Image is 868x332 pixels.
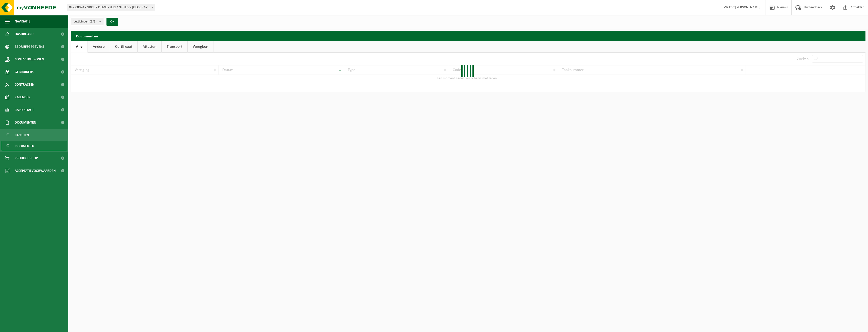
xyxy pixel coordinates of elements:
a: Transport [162,41,187,53]
span: Contactpersonen [15,53,44,66]
span: Facturen [15,130,29,140]
span: 02-008074 - GROUP DEME - SEREANT THV - ANTWERPEN [67,4,155,11]
count: (5/5) [90,20,97,23]
a: Weegbon [188,41,213,53]
span: Rapportage [15,104,34,116]
button: Vestigingen(5/5) [71,18,103,25]
a: Alle [71,41,88,53]
span: Kalender [15,91,30,104]
span: Dashboard [15,28,34,40]
span: Navigatie [15,15,30,28]
a: Facturen [1,130,67,140]
span: Gebruikers [15,66,34,78]
a: Attesten [138,41,161,53]
a: Certificaat [110,41,137,53]
span: Acceptatievoorwaarden [15,164,56,177]
a: Documenten [1,141,67,151]
span: Documenten [15,141,34,151]
span: Contracten [15,78,34,91]
span: Bedrijfsgegevens [15,40,44,53]
span: Vestigingen [74,18,97,26]
h2: Documenten [71,31,865,41]
span: 02-008074 - GROUP DEME - SEREANT THV - ANTWERPEN [67,4,155,11]
a: Andere [88,41,110,53]
button: OK [106,18,118,26]
span: Product Shop [15,152,38,164]
strong: [PERSON_NAME] [735,6,761,9]
span: Documenten [15,116,36,129]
